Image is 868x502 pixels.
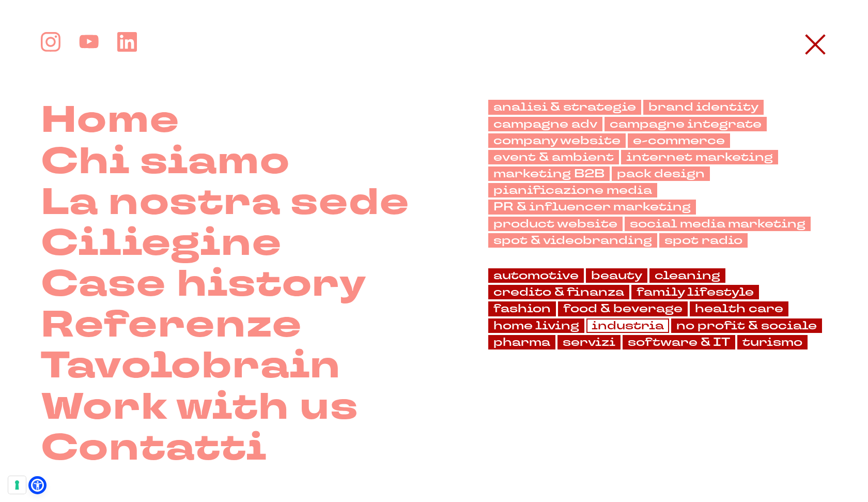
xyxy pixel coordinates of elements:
a: home living [488,318,584,333]
a: Referenze [41,305,302,345]
a: Work with us [41,387,359,428]
a: turismo [737,335,808,349]
a: La nostra sede [41,182,410,223]
a: food & beverage [558,301,688,316]
a: Contatti [41,428,267,468]
a: pack design [612,166,710,181]
a: industria [586,318,669,333]
a: beauty [586,268,647,283]
a: marketing B2B [488,166,610,181]
a: Chi siamo [41,141,290,182]
a: software & IT [623,335,735,349]
a: automotive [488,268,584,283]
a: Case history [41,264,367,305]
a: servizi [557,335,621,349]
a: health care [690,301,788,316]
a: campagne adv [488,117,602,131]
a: Home [41,100,180,141]
a: fashion [488,301,556,316]
a: campagne integrate [605,117,767,131]
a: analisi & strategie [488,100,641,114]
a: internet marketing [621,150,778,164]
a: spot radio [659,233,748,248]
a: product website [488,217,623,231]
a: cleaning [649,268,725,283]
a: company website [488,133,626,148]
a: social media marketing [625,217,811,231]
a: PR & influencer marketing [488,200,696,214]
a: no profit & sociale [671,318,822,333]
button: Le tue preferenze relative al consenso per le tecnologie di tracciamento [8,476,26,494]
a: event & ambient [488,150,619,164]
a: Ciliegine [41,223,282,264]
a: e-commerce [628,133,730,148]
a: credito & finanza [488,285,629,299]
a: Tavolobrain [41,345,342,386]
a: family lifestyle [631,285,759,299]
a: pharma [488,335,555,349]
a: spot & videobranding [488,233,657,248]
a: Apri il menu di accessibilità [31,479,44,492]
a: brand identity [643,100,764,114]
a: pianificazione media [488,183,657,197]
